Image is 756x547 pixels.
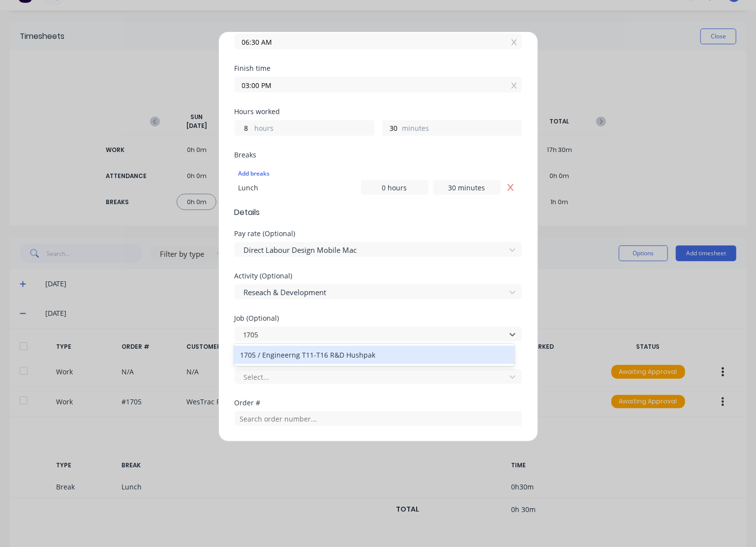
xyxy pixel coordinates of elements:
div: Finish time [235,65,522,72]
input: 0 [235,121,252,135]
div: 1705 / Engineerng T11-T16 R&D Hushpak [234,346,514,364]
input: 0 [433,180,501,195]
span: Details [235,207,522,218]
div: Breaks [235,152,522,158]
div: Job (Optional) [235,315,522,322]
div: Hours worked [235,108,522,115]
div: Add breaks [239,167,518,180]
label: hours [255,123,374,135]
div: Order # [235,399,522,406]
div: Lunch [239,182,361,193]
button: Remove Lunch [503,180,518,195]
label: minutes [402,123,521,135]
input: 0 [361,180,428,195]
div: Activity (Optional) [235,273,522,279]
div: Pay rate (Optional) [235,230,522,237]
input: 0 [383,121,400,135]
input: Search order number... [235,411,522,426]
